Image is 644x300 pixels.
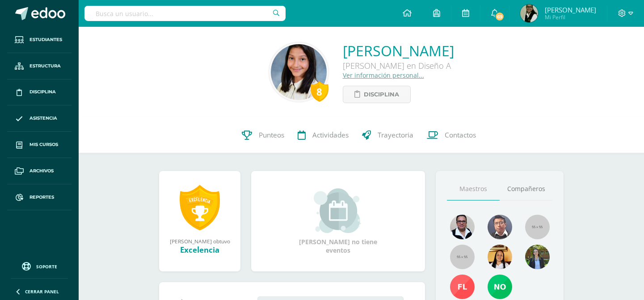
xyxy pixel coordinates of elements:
[259,130,284,140] span: Punteos
[447,178,500,200] a: Maestros
[488,245,512,269] img: 46f6fa15264c5e69646c4d280a212a31.png
[364,86,399,103] span: Disciplina
[7,184,72,211] a: Reportes
[7,158,72,184] a: Archivos
[312,130,349,140] span: Actividades
[235,117,291,153] a: Punteos
[7,79,72,106] a: Disciplina
[168,245,232,255] div: Excelencia
[314,188,362,233] img: event_small.png
[450,215,475,239] img: e41c3894aaf89bb740a7d8c448248d63.png
[378,130,413,140] span: Trayectoria
[545,13,596,21] span: Mi Perfil
[84,6,286,21] input: Busca un usuario...
[271,44,327,100] img: 43deb882999aed107e3ba46335a5b355.png
[29,194,54,201] span: Reportes
[29,115,57,122] span: Asistencia
[520,4,538,22] img: 2641568233371aec4da1e5ad82614674.png
[168,237,232,245] div: [PERSON_NAME] obtuvo
[36,263,57,270] span: Soporte
[420,117,483,153] a: Contactos
[291,117,355,153] a: Actividades
[25,288,59,295] span: Cerrar panel
[355,117,420,153] a: Trayectoria
[11,260,68,272] a: Soporte
[450,245,475,269] img: 55x55
[545,5,596,14] span: [PERSON_NAME]
[7,27,72,53] a: Estudiantes
[343,60,454,71] div: [PERSON_NAME] en Diseño A
[29,36,62,43] span: Estudiantes
[525,215,550,239] img: 55x55
[343,41,454,60] a: [PERSON_NAME]
[7,132,72,158] a: Mis cursos
[294,188,383,254] div: [PERSON_NAME] no tiene eventos
[311,81,328,102] div: 8
[7,105,72,132] a: Asistencia
[445,130,476,140] span: Contactos
[29,141,58,148] span: Mis cursos
[343,71,424,79] a: Ver información personal...
[29,167,54,175] span: Archivos
[29,88,56,96] span: Disciplina
[500,178,552,200] a: Compañeros
[450,275,475,299] img: 57c4e928f643661f27a38ec3fbef529c.png
[488,215,512,239] img: bf3cc4379d1deeebe871fe3ba6f72a08.png
[29,62,61,70] span: Estructura
[343,86,411,103] a: Disciplina
[488,275,512,299] img: 7e5ce3178e263c1de2a2f09ff2bb6eb7.png
[495,12,505,21] span: 69
[7,53,72,79] a: Estructura
[525,245,550,269] img: 7d61841bcfb191287f003a87f3c9ee53.png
